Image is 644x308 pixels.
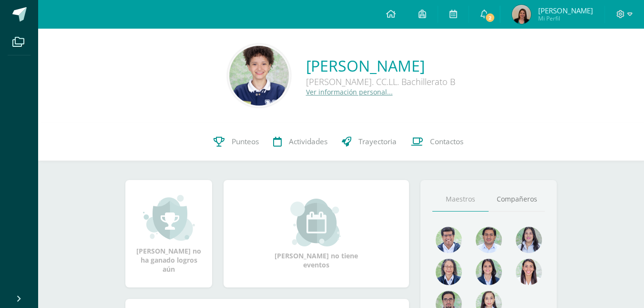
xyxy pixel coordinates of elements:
[289,137,327,147] span: Actividades
[306,87,393,96] a: Ver información personal...
[306,76,455,87] div: [PERSON_NAME]. CC.LL. Bachillerato B
[229,46,289,106] img: a0d711faf1f0a24569dbc0d6371c25c9.png
[436,259,462,285] img: 68491b968eaf45af92dd3338bd9092c6.png
[306,55,455,76] a: [PERSON_NAME]
[484,12,495,23] span: 2
[476,259,502,285] img: d4e0c534ae446c0d00535d3bb96704e9.png
[430,137,463,147] span: Contactos
[143,194,195,242] img: achievement_small.png
[290,199,342,246] img: event_small.png
[269,199,364,269] div: [PERSON_NAME] no tiene eventos
[358,137,397,147] span: Trayectoria
[232,137,259,147] span: Punteos
[335,123,404,161] a: Trayectoria
[432,187,489,212] a: Maestros
[266,123,335,161] a: Actividades
[476,227,502,253] img: 1e7bfa517bf798cc96a9d855bf172288.png
[538,6,593,15] span: [PERSON_NAME]
[436,227,462,253] img: 484afa508d8d35e59a7ea9d5d4640c41.png
[206,123,266,161] a: Punteos
[489,187,545,212] a: Compañeros
[516,259,542,285] img: 38d188cc98c34aa903096de2d1c9671e.png
[516,227,542,253] img: 1934cc27df4ca65fd091d7882280e9dd.png
[538,14,593,22] span: Mi Perfil
[404,123,470,161] a: Contactos
[135,194,203,274] div: [PERSON_NAME] no ha ganado logros aún
[512,5,531,24] img: bdd30fc94565ed8527522aa55d595e65.png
